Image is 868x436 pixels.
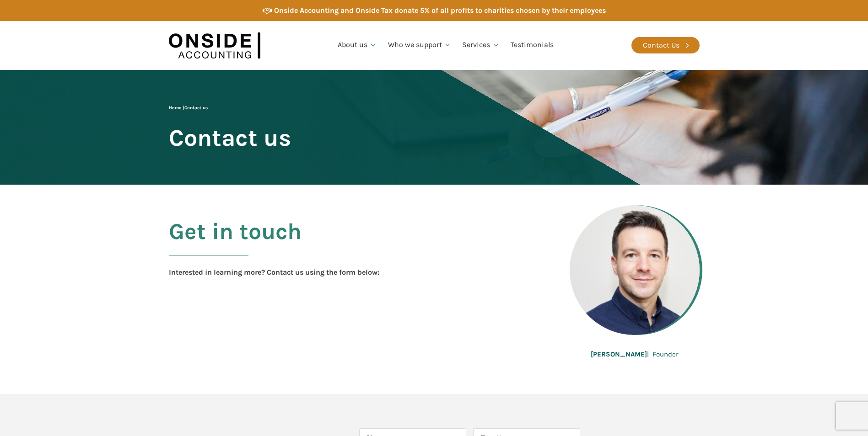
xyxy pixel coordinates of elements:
span: | [169,105,208,111]
div: Contact Us [643,39,679,51]
img: Onside Accounting [169,28,260,63]
div: Onside Accounting and Onside Tax donate 5% of all profits to charities chosen by their employees [274,5,606,16]
div: | Founder [591,349,678,360]
a: Contact Us [631,37,700,53]
a: Services [457,30,505,61]
h2: Get in touch [169,219,302,266]
span: Contact us [169,125,291,150]
b: [PERSON_NAME] [591,350,647,358]
a: Testimonials [505,30,559,61]
a: About us [332,30,383,61]
div: Interested in learning more? Contact us using the form below: [169,266,379,278]
a: Who we support [383,30,457,61]
span: Contact us [184,105,208,111]
a: Home [169,105,181,111]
